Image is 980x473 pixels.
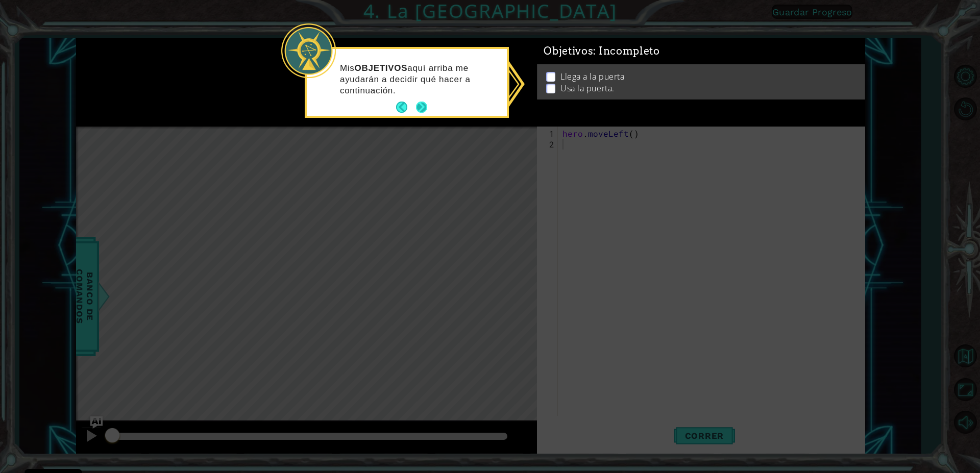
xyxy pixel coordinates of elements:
[560,83,615,94] p: Usa la puerta.
[355,63,408,73] strong: OBJETIVOS
[340,63,500,96] p: Mis aquí arriba me ayudarán a decidir qué hacer a continuación.
[560,71,624,82] p: Llega a la puerta
[593,45,659,57] span: : Incompleto
[416,102,427,113] button: Next
[544,45,660,58] span: Objetivos
[396,102,416,113] button: Back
